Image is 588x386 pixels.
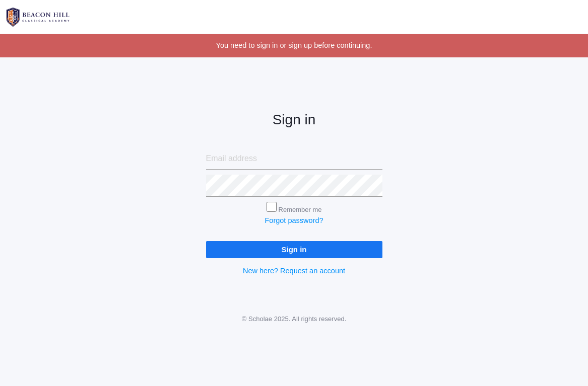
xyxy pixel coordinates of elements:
h2: Sign in [206,112,382,128]
input: Email address [206,148,382,170]
a: Forgot password? [265,216,323,224]
input: Sign in [206,241,382,258]
label: Remember me [279,206,322,213]
a: New here? Request an account [243,267,345,275]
